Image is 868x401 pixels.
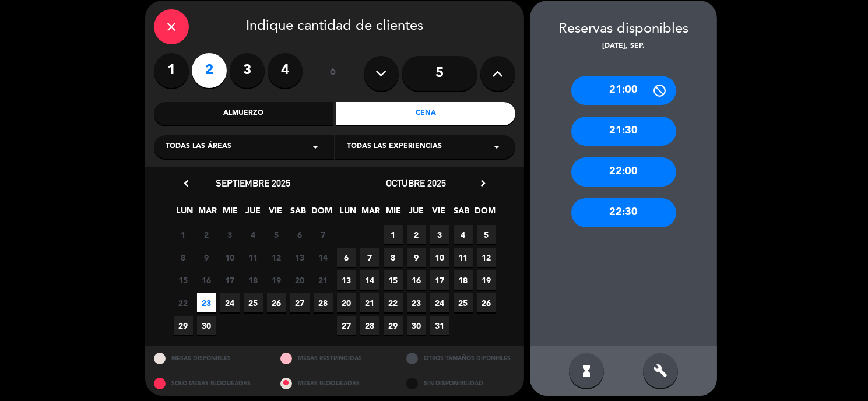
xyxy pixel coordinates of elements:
[452,204,472,223] span: SAB
[384,204,403,223] span: MIE
[308,140,322,154] i: arrow_drop_down
[244,270,263,290] span: 18
[192,53,227,88] label: 2
[477,225,496,244] span: 5
[314,248,333,267] span: 14
[216,177,290,189] span: septiembre 2025
[454,293,473,312] span: 25
[272,346,398,371] div: MESAS RESTRINGIDAS
[197,248,216,267] span: 9
[220,270,240,290] span: 17
[475,204,494,223] span: DOM
[314,53,352,94] div: ó
[220,248,240,267] span: 10
[430,248,449,267] span: 10
[571,157,676,187] div: 22:00
[384,248,403,267] span: 8
[244,293,263,312] span: 25
[347,141,442,153] span: Todas las experiencias
[407,270,426,290] span: 16
[337,270,356,290] span: 13
[360,248,379,267] span: 7
[197,225,216,244] span: 2
[407,248,426,267] span: 9
[154,53,189,88] label: 1
[384,270,403,290] span: 15
[312,204,331,223] span: DOM
[530,18,717,41] div: Reservas disponibles
[290,293,310,312] span: 27
[267,293,286,312] span: 26
[244,204,263,223] span: JUE
[337,293,356,312] span: 20
[174,270,193,290] span: 15
[430,225,449,244] span: 3
[384,225,403,244] span: 1
[454,270,473,290] span: 18
[384,293,403,312] span: 22
[430,316,449,335] span: 31
[430,270,449,290] span: 17
[454,248,473,267] span: 11
[197,293,216,312] span: 23
[290,225,310,244] span: 6
[490,140,504,154] i: arrow_drop_down
[267,270,286,290] span: 19
[477,293,496,312] span: 26
[337,248,356,267] span: 6
[220,225,240,244] span: 3
[430,293,449,312] span: 24
[154,9,515,44] div: Indique cantidad de clientes
[384,316,403,335] span: 29
[272,371,398,396] div: MESAS BLOQUEADAS
[230,53,265,88] label: 3
[290,270,310,290] span: 20
[175,204,195,223] span: LUN
[653,364,667,378] i: build
[289,204,308,223] span: SAB
[530,41,717,52] div: [DATE], sep.
[145,346,272,371] div: MESAS DISPONIBLES
[360,316,379,335] span: 28
[477,248,496,267] span: 12
[407,293,426,312] span: 23
[360,293,379,312] span: 21
[267,248,286,267] span: 12
[174,248,193,267] span: 8
[244,248,263,267] span: 11
[360,270,379,290] span: 14
[571,198,676,227] div: 22:30
[477,270,496,290] span: 19
[197,270,216,290] span: 16
[407,225,426,244] span: 2
[154,102,333,125] div: Almuerzo
[430,204,449,223] span: VIE
[145,371,272,396] div: SOLO MESAS BLOQUEADAS
[290,248,310,267] span: 13
[244,225,263,244] span: 4
[180,177,192,189] i: chevron_left
[571,117,676,146] div: 21:30
[164,20,178,34] i: close
[337,316,356,335] span: 27
[174,225,193,244] span: 1
[197,316,216,335] span: 30
[268,53,303,88] label: 4
[398,346,524,371] div: OTROS TAMAÑOS DIPONIBLES
[477,177,489,189] i: chevron_right
[571,76,676,105] div: 21:00
[454,225,473,244] span: 4
[339,204,358,223] span: LUN
[266,204,286,223] span: VIE
[336,102,516,125] div: Cena
[221,204,240,223] span: MIE
[407,204,426,223] span: JUE
[579,364,593,378] i: hourglass_full
[386,177,447,189] span: octubre 2025
[174,293,193,312] span: 22
[314,225,333,244] span: 7
[361,204,381,223] span: MAR
[314,270,333,290] span: 21
[198,204,217,223] span: MAR
[267,225,286,244] span: 5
